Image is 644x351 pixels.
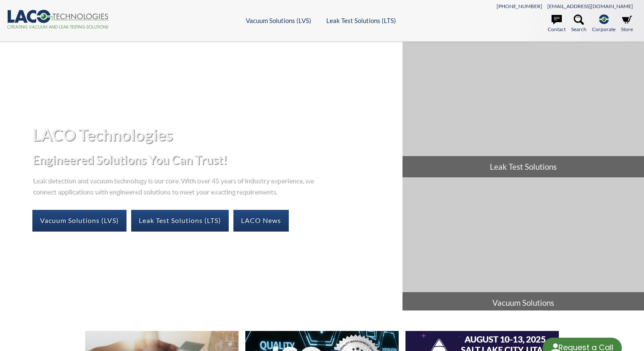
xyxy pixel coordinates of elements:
span: Corporate [592,25,615,33]
a: Leak Test Solutions [402,42,644,177]
h2: Engineered Solutions You Can Trust! [32,152,396,168]
a: Vacuum Solutions [402,178,644,313]
a: [EMAIL_ADDRESS][DOMAIN_NAME] [547,3,633,9]
p: Leak detection and vacuum technology is our core. With over 45 years of industry experience, we c... [32,174,318,196]
a: Contact [548,15,566,33]
a: Vacuum Solutions (LVS) [32,210,126,231]
h1: LACO Technologies [32,124,396,145]
a: Vacuum Solutions (LVS) [246,17,311,24]
span: Vacuum Solutions [402,292,644,313]
a: Store [621,15,633,33]
a: LACO News [233,210,289,231]
a: Leak Test Solutions (LTS) [131,210,229,231]
a: Search [571,15,586,33]
a: [PHONE_NUMBER] [497,3,542,9]
span: Leak Test Solutions [402,156,644,177]
a: Leak Test Solutions (LTS) [326,17,396,24]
